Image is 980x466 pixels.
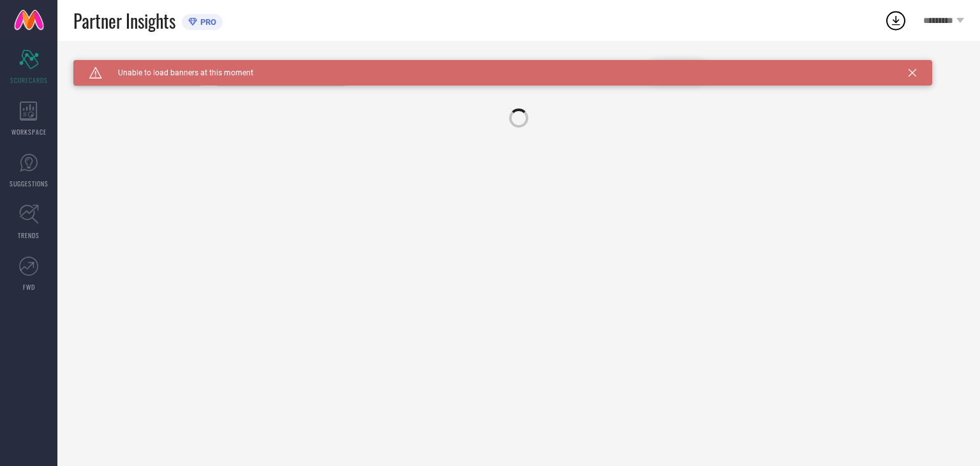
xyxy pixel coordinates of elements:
[73,8,175,34] span: Partner Insights
[23,282,35,292] span: FWD
[10,179,48,188] span: SUGGESTIONS
[884,9,907,32] div: Open download list
[11,127,47,137] span: WORKSPACE
[197,17,216,27] span: PRO
[73,60,201,69] div: Brand
[102,68,253,77] span: Unable to load banners at this moment
[10,75,48,85] span: SCORECARDS
[18,230,40,240] span: TRENDS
